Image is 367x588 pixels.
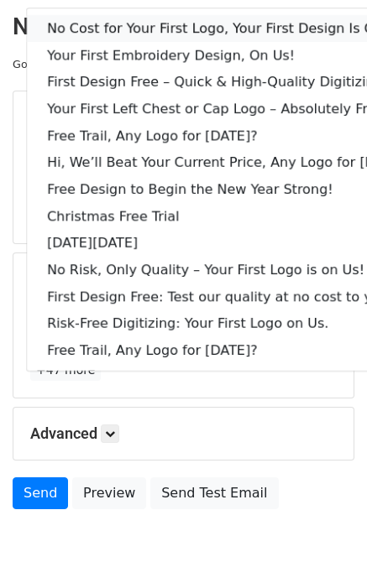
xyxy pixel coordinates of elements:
h5: Advanced [30,424,337,443]
small: Google Sheet: [13,58,144,70]
a: Send [13,477,68,509]
a: Preview [72,477,146,509]
a: Send Test Email [150,477,278,509]
h2: New Campaign [13,13,354,41]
